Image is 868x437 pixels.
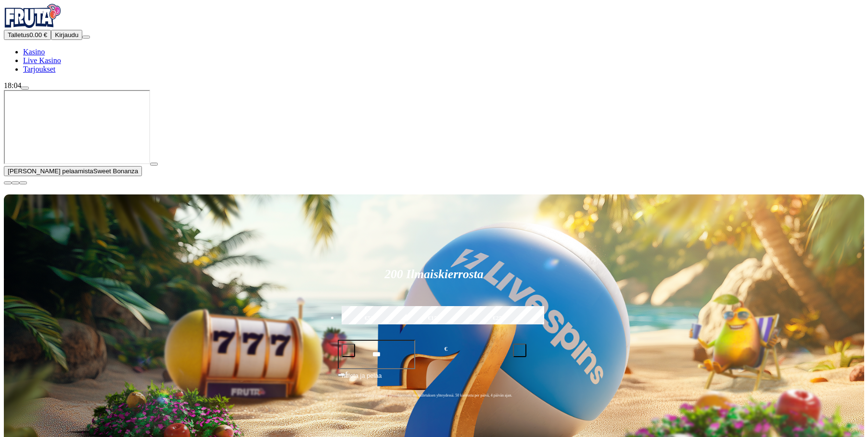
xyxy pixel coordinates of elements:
[469,305,529,333] label: €250
[4,181,12,184] button: close icon
[82,36,90,39] button: menu
[55,31,78,39] span: Kirjaudu
[150,163,158,166] button: play icon
[4,21,62,29] a: Fruta
[4,4,62,28] img: Fruta
[21,87,29,90] button: live-chat
[404,305,464,333] label: €150
[23,48,45,56] a: Kasino
[12,181,19,184] button: chevron-down icon
[4,166,142,176] button: [PERSON_NAME] pelaamistaSweet Bonanza
[4,30,51,40] button: Talletusplus icon0.00 €
[8,31,29,39] span: Talletus
[445,345,447,354] span: €
[51,30,82,40] button: Kirjaudu
[19,181,27,184] button: fullscreen icon
[93,167,138,175] span: Sweet Bonanza
[4,48,864,74] nav: Main menu
[341,371,382,388] span: Talleta ja pelaa
[23,65,55,73] a: Tarjoukset
[513,344,526,357] button: plus icon
[4,4,864,74] nav: Primary
[29,31,47,39] span: 0.00 €
[4,81,21,90] span: 18:04
[4,90,150,164] iframe: Sweet Bonanza
[338,371,530,389] button: Talleta ja pelaa
[345,370,348,376] span: €
[339,305,399,333] label: €50
[23,56,61,64] a: Live Kasino
[342,344,355,357] button: minus icon
[8,167,93,175] span: [PERSON_NAME] pelaamista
